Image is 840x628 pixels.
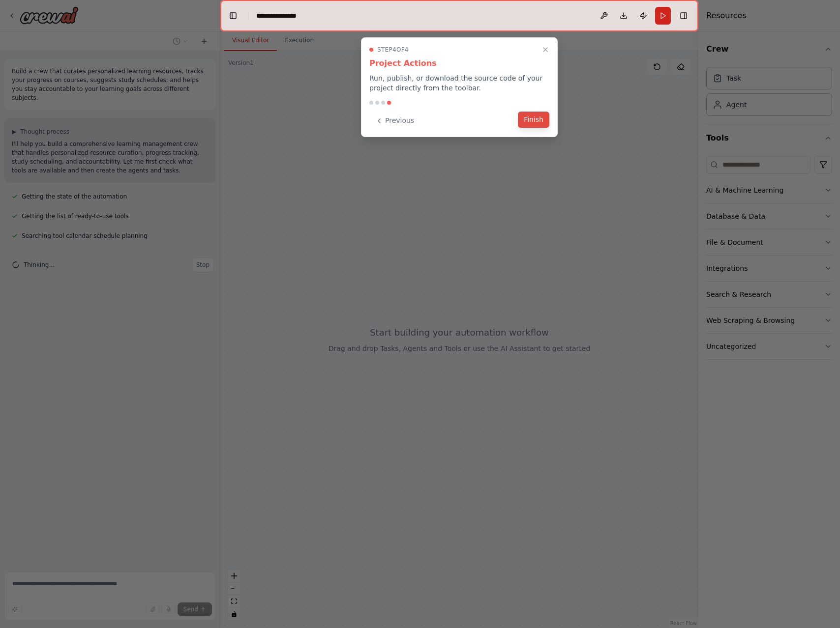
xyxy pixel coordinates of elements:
[369,113,420,129] button: Previous
[369,57,549,69] h3: Project Actions
[377,46,409,54] span: Step 4 of 4
[369,73,549,93] p: Run, publish, or download the source code of your project directly from the toolbar.
[540,44,551,56] button: Close walkthrough
[518,112,549,128] button: Finish
[226,9,240,23] button: Hide left sidebar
